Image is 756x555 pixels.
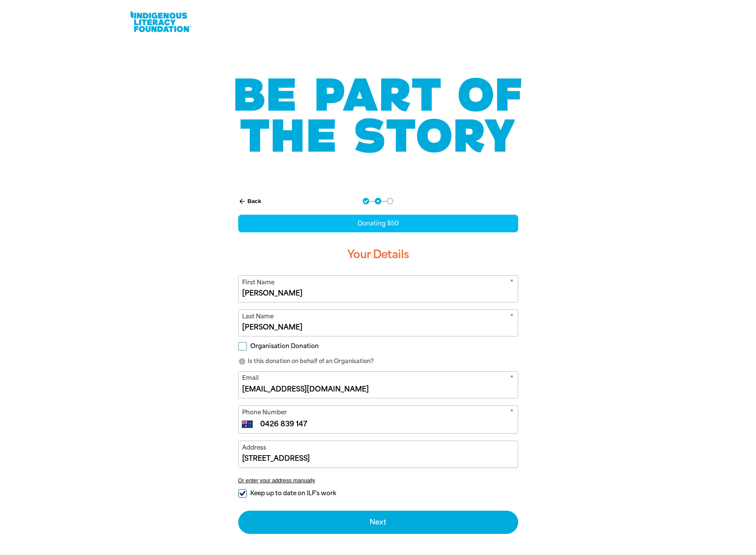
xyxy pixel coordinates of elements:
input: Keep up to date on ILF's work [238,489,247,498]
input: Organisation Donation [238,342,247,351]
p: Is this donation on behalf of an Organisation? [238,357,518,366]
h3: Your Details [238,241,518,268]
button: Navigate to step 1 of 3 to enter your donation amount [363,198,369,204]
span: Organisation Donation [250,342,319,350]
button: Next [238,511,518,534]
img: Be part of the story [227,61,529,170]
i: arrow_back [238,197,246,205]
button: Or enter your address manually [238,477,518,484]
button: Back [235,194,265,209]
button: Navigate to step 3 of 3 to enter your payment details [387,198,393,204]
i: Required [510,408,513,419]
button: Navigate to step 2 of 3 to enter your details [375,198,381,204]
div: Donating $50 [238,215,518,232]
i: info [238,358,246,365]
span: Keep up to date on ILF's work [250,489,336,497]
